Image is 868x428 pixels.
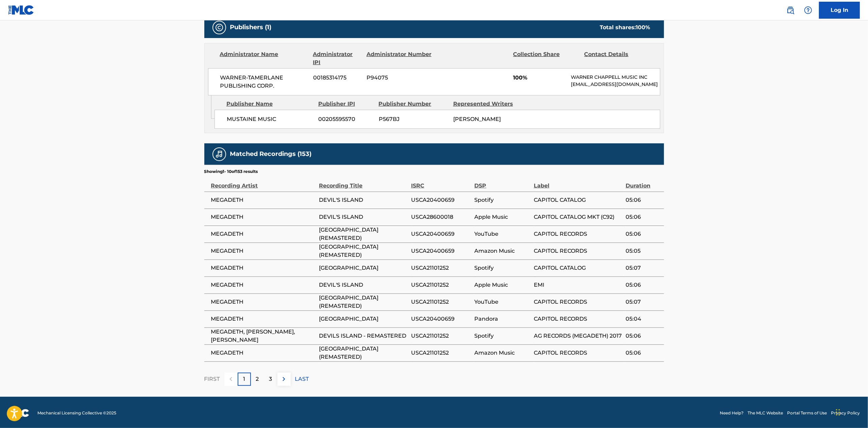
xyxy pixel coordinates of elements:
[319,294,408,310] span: [GEOGRAPHIC_DATA] (REMASTERED)
[319,264,408,272] span: [GEOGRAPHIC_DATA]
[626,264,660,272] span: 05:07
[318,100,374,108] div: Publisher IPI
[319,345,408,361] span: [GEOGRAPHIC_DATA] (REMASTERED)
[534,213,622,221] span: CAPITOL CATALOG MKT (C92)
[256,375,259,383] p: 2
[534,264,622,272] span: CAPITOL CATALOG
[819,2,860,19] a: Log In
[534,298,622,306] span: CAPITOL RECORDS
[211,175,316,190] div: Recording Artist
[513,50,579,67] div: Collection Share
[295,375,309,383] p: LAST
[626,196,660,204] span: 05:06
[319,175,408,190] div: Recording Title
[220,50,308,67] div: Administrator Name
[8,5,34,15] img: MLC Logo
[211,281,316,289] span: MEGADETH
[319,281,408,289] span: DEVIL'S ISLAND
[626,349,660,357] span: 05:06
[411,247,471,255] span: USCA20400659
[474,281,530,289] span: Apple Music
[220,74,308,90] span: WARNER-TAMERLANE PUBLISHING CORP.
[474,230,530,238] span: YouTube
[571,74,660,81] p: WARNER CHAPPELL MUSIC INC
[411,196,471,204] span: USCA20400659
[243,375,245,383] p: 1
[787,410,827,416] a: Portal Terms of Use
[230,150,312,158] h5: Matched Recordings (153)
[211,315,316,323] span: MEGADETH
[534,332,622,340] span: AG RECORDS (MEGADETH) 2017
[313,50,361,67] div: Administrator IPI
[226,100,313,108] div: Publisher Name
[367,50,432,67] div: Administrator Number
[319,226,408,242] span: [GEOGRAPHIC_DATA] (REMASTERED)
[474,247,530,255] span: Amazon Music
[227,115,313,123] span: MUSTAINE MUSIC
[534,315,622,323] span: CAPITOL RECORDS
[626,332,660,340] span: 05:06
[534,349,622,357] span: CAPITOL RECORDS
[836,402,840,423] div: Drag
[215,23,223,32] img: Publishers
[319,243,408,259] span: [GEOGRAPHIC_DATA] (REMASTERED)
[626,247,660,255] span: 05:05
[319,115,374,123] span: 00205595570
[411,213,471,221] span: USCA28600018
[379,115,448,123] span: P567BJ
[626,230,660,238] span: 05:06
[474,175,530,190] div: DSP
[215,150,223,158] img: Matched Recordings
[474,196,530,204] span: Spotify
[411,332,471,340] span: USCA21101252
[269,375,272,383] p: 3
[319,213,408,221] span: DEVIL'S ISLAND
[834,395,868,428] iframe: Chat Widget
[37,410,116,416] span: Mechanical Licensing Collective © 2025
[211,230,316,238] span: MEGADETH
[474,349,530,357] span: Amazon Music
[411,315,471,323] span: USCA20400659
[211,196,316,204] span: MEGADETH
[280,375,288,383] img: right
[411,175,471,190] div: ISRC
[211,264,316,272] span: MEGADETH
[211,213,316,221] span: MEGADETH
[626,298,660,306] span: 05:07
[786,6,795,14] img: search
[801,3,815,17] div: Help
[411,349,471,357] span: USCA21101252
[211,247,316,255] span: MEGADETH
[411,298,471,306] span: USCA21101252
[474,213,530,221] span: Apple Music
[748,410,783,416] a: The MLC Website
[626,213,660,221] span: 05:06
[211,349,316,357] span: MEGADETH
[636,24,650,31] span: 100 %
[534,281,622,289] span: EMI
[211,298,316,306] span: MEGADETH
[453,116,501,122] span: [PERSON_NAME]
[720,410,744,416] a: Need Help?
[319,315,408,323] span: [GEOGRAPHIC_DATA]
[367,74,432,82] span: P94075
[534,230,622,238] span: CAPITOL RECORDS
[204,375,220,383] p: FIRST
[831,410,860,416] a: Privacy Policy
[411,230,471,238] span: USCA20400659
[474,264,530,272] span: Spotify
[474,332,530,340] span: Spotify
[534,196,622,204] span: CAPITOL CATALOG
[513,74,566,82] span: 100%
[204,168,258,175] p: Showing 1 - 10 of 153 results
[626,175,660,190] div: Duration
[534,247,622,255] span: CAPITOL RECORDS
[319,332,408,340] span: DEVILS ISLAND - REMASTERED
[626,315,660,323] span: 05:04
[379,100,448,108] div: Publisher Number
[411,264,471,272] span: USCA21101252
[211,328,316,344] span: MEGADETH, [PERSON_NAME], [PERSON_NAME]
[584,50,650,67] div: Contact Details
[230,23,272,31] h5: Publishers (1)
